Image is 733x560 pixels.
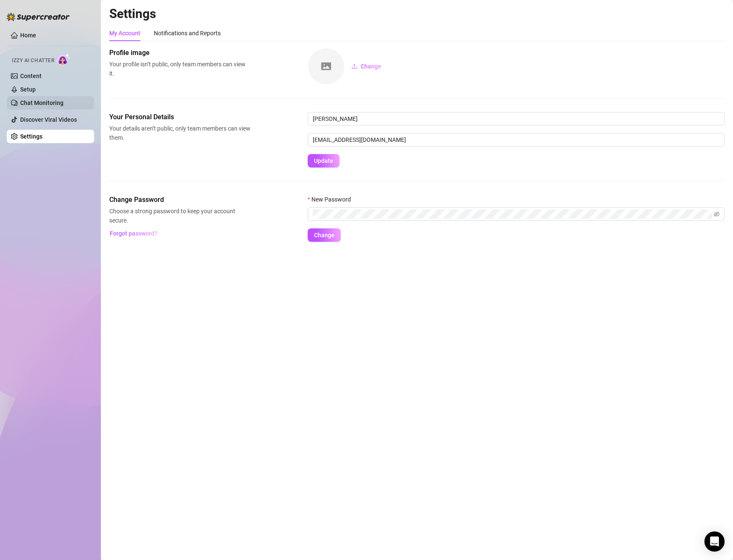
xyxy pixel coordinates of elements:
span: Profile image [109,48,250,58]
div: Notifications and Reports [154,29,221,38]
a: Home [20,32,36,39]
img: AI Chatter [58,53,71,65]
a: Content [20,73,42,79]
span: Choose a strong password to keep your account secure. [109,207,250,225]
span: Change Password [109,195,250,205]
span: Your profile isn’t public, only team members can view it. [109,60,250,78]
input: Enter new email [308,133,725,147]
span: Forgot password? [110,230,157,237]
span: upload [351,63,357,69]
span: Update [314,157,333,164]
img: square-placeholder.png [308,48,344,84]
button: Change [345,60,388,73]
span: Izzy AI Chatter [12,57,54,65]
img: logo-BBDzfeDw.svg [7,13,70,21]
a: Discover Viral Videos [20,116,77,123]
div: Open Intercom Messenger [704,531,725,552]
a: Chat Monitoring [20,99,63,106]
span: Change [314,232,335,238]
input: Enter name [308,112,725,126]
span: Your details aren’t public, only team members can view them. [109,124,250,142]
h2: Settings [109,6,725,22]
div: My Account [109,29,140,38]
input: New Password [313,209,712,219]
label: New Password [308,195,356,204]
span: Your Personal Details [109,112,250,122]
button: Forgot password? [109,227,157,240]
a: Setup [20,86,36,93]
button: Update [308,154,340,167]
span: eye-invisible [714,211,720,217]
a: Settings [20,133,42,140]
button: Change [308,228,341,242]
span: Change [361,63,381,70]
